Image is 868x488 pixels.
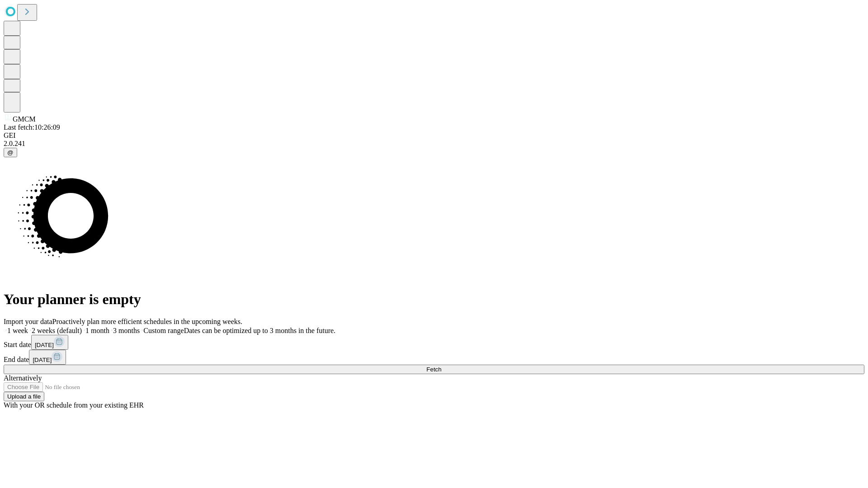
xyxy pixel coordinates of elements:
[4,131,864,140] div: GEI
[4,365,864,374] button: Fetch
[184,327,335,334] span: Dates can be optimized up to 3 months in the future.
[32,327,82,334] span: 2 weeks (default)
[52,318,242,325] span: Proactively plan more efficient schedules in the upcoming weeks.
[4,148,17,157] button: @
[4,123,60,131] span: Last fetch: 10:26:09
[4,318,52,325] span: Import your data
[4,392,44,401] button: Upload a file
[143,327,184,334] span: Custom range
[426,366,441,373] span: Fetch
[113,327,140,334] span: 3 months
[4,401,144,409] span: With your OR schedule from your existing EHR
[33,357,52,363] span: [DATE]
[4,140,864,148] div: 2.0.241
[7,327,28,334] span: 1 week
[4,350,864,365] div: End date
[31,335,68,350] button: [DATE]
[4,291,864,308] h1: Your planner is empty
[35,342,54,348] span: [DATE]
[4,335,864,350] div: Start date
[85,327,109,334] span: 1 month
[29,350,66,365] button: [DATE]
[13,115,36,123] span: GMCM
[4,374,42,382] span: Alternatively
[7,149,14,156] span: @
